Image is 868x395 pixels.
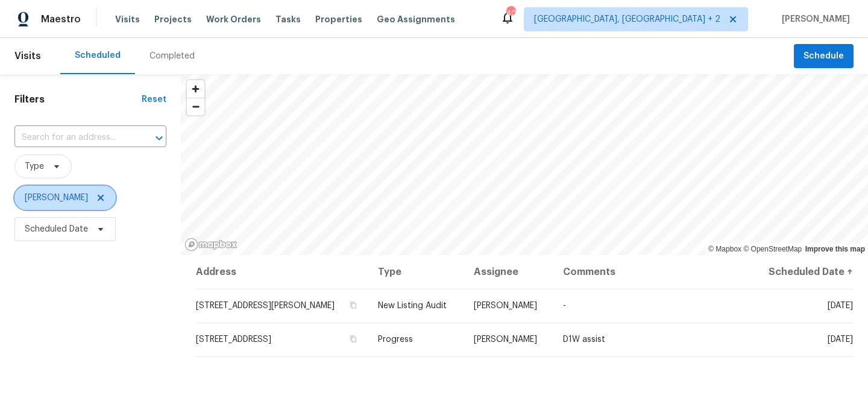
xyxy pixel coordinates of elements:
span: [PERSON_NAME] [777,13,850,25]
span: [STREET_ADDRESS][PERSON_NAME] [196,302,335,310]
th: Scheduled Date ↑ [751,255,854,289]
button: Zoom in [187,80,204,98]
span: [GEOGRAPHIC_DATA], [GEOGRAPHIC_DATA] + 2 [534,13,720,25]
th: Type [368,255,464,289]
canvas: Map [181,74,868,255]
input: Search for an address... [14,128,133,147]
a: Mapbox homepage [184,238,237,251]
div: Scheduled [75,49,121,62]
span: Maestro [41,13,81,25]
th: Address [195,255,368,289]
span: [PERSON_NAME] [474,302,537,310]
span: [DATE] [828,335,853,344]
div: 40 [506,7,515,19]
span: Work Orders [206,13,261,25]
h1: Filters [14,93,142,106]
span: Visits [115,13,140,25]
span: Visits [14,43,41,69]
span: [PERSON_NAME] [25,192,88,204]
button: Open [151,130,168,147]
span: Projects [154,13,192,25]
span: - [563,302,566,310]
span: Properties [315,13,362,25]
a: Improve this map [805,245,865,253]
span: Progress [378,335,413,344]
div: Reset [142,93,166,106]
span: [PERSON_NAME] [474,335,537,344]
span: Scheduled Date [25,223,88,235]
span: Schedule [804,49,844,64]
th: Comments [553,255,751,289]
th: Assignee [464,255,554,289]
span: Tasks [275,15,301,24]
a: OpenStreetMap [743,245,802,253]
span: Type [25,160,44,172]
span: [STREET_ADDRESS] [196,335,271,344]
span: Zoom out [187,98,204,115]
button: Zoom out [187,98,204,115]
span: D1W assist [563,335,605,344]
button: Copy Address [348,300,359,311]
button: Schedule [794,44,854,69]
span: [DATE] [828,302,853,310]
span: New Listing Audit [378,302,447,310]
div: Completed [149,50,195,62]
button: Copy Address [348,333,359,344]
a: Mapbox [708,245,741,253]
span: Geo Assignments [377,13,455,25]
